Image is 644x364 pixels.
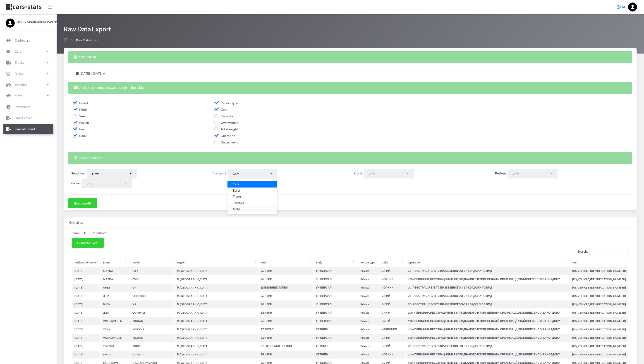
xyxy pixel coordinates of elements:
th: СИНІЙ [379,309,405,317]
th: [DATE] [72,309,100,317]
label: Regions: [495,171,507,176]
th: 70 - РЕЄСТРАЦIЯ Б/В ТЗ ПРИВЕЗЕНОГО З-ЗА КОРДОНУ ПО ВМД [406,292,570,300]
div: New [92,171,129,176]
label: Transport: [212,171,227,176]
th: VOLKSWAGEN [101,334,130,342]
th: Brand: activate to sort column ascending [101,259,130,267]
th: УНІВЕРСАЛ [314,334,358,342]
th: 100 - ПЕРВИННА РЕЄСТРАЦIЯ Б/В ТЗ ПРИДБАНОГО В ТОРГІВЕЛЬНІЙ ОРГАНІЗАЦІЇ, ЯКИЙ ВВЕЗЕНО З-ЗА КОРДОНУ [406,326,570,333]
th: [US_VEHICLE_IDENTIFICATION_NUMBER] [570,284,628,292]
div: Any [87,181,124,186]
th: MODEL S [130,326,174,333]
span: [DATE] - [DATE] [80,71,102,75]
th: PRIUS [130,342,174,350]
a: Trucks [3,57,53,68]
th: Private [358,317,379,325]
label: New/Used: [71,171,86,176]
th: УНІВЕРСАЛ [314,284,358,292]
th: М.[GEOGRAPHIC_DATA] [175,309,258,317]
h4: Results [68,218,632,226]
th: CX-5 [130,275,174,283]
th: [US_VEHICLE_IDENTIFICATION_NUMBER] [570,342,628,350]
th: ЧОРНИЙ [379,351,405,359]
th: 100 - ПЕРВИННА РЕЄСТРАЦIЯ Б/В ТЗ ПРИДБАНОГО В ТОРГІВЕЛЬНІЙ ОРГАНІЗАЦІЇ, ЯКИЙ ВВЕЗЕНО З-ЗА КОРДОНУ [406,275,570,283]
th: Model: activate to sort column ascending [130,259,174,267]
p: Trucks [15,60,24,65]
th: VOLKSWAGEN [101,317,130,325]
th: [US_VEHICLE_IDENTIFICATION_NUMBER] [570,351,628,359]
span: Trucks [233,195,242,199]
a: Technics [3,80,53,90]
th: М.[GEOGRAPHIC_DATA] [175,284,258,292]
span: Color [214,108,229,111]
th: [US_VEHICLE_IDENTIFICATION_NUMBER] [570,309,628,317]
button: New [87,169,137,179]
th: Private [358,292,379,300]
button: Show results [68,198,97,208]
th: УНІВЕРСАЛ [314,267,358,275]
span: Export to Excel [77,241,98,245]
th: Private [358,301,379,308]
div: Select the filters [68,152,632,164]
span: Region [73,121,89,124]
span: Raw Data Export [76,38,100,42]
th: УНІВЕРСАЛ [314,301,358,308]
th: [DATE] [72,351,100,359]
span: Buses [233,188,241,193]
th: М.[GEOGRAPHIC_DATA] [175,275,258,283]
th: 100 - ПЕРВИННА РЕЄСТРАЦIЯ Б/В ТЗ ПРИДБАНОГО В ТОРГІВЕЛЬНІЙ ОРГАНІЗАЦІЇ, ЯКИЙ ВВЕЗЕНО З-ЗА КОРДОНУ [406,317,570,325]
button: Any [364,169,414,179]
span: Capacity [214,114,233,118]
th: AUDI [101,284,130,292]
th: Q7 [130,284,174,292]
th: СІРИЙ [379,292,405,300]
th: [US_VEHICLE_IDENTIFICATION_NUMBER] [570,292,628,300]
a: References [3,102,53,112]
th: Private [358,326,379,333]
th: Color: activate to sort column ascending [379,259,405,267]
p: Buses [15,71,23,76]
h1: Raw Data Export [64,25,111,35]
span: Person Type [214,101,238,105]
input: Search: [589,248,629,255]
th: УНІВЕРСАЛ [314,309,358,317]
th: CHEROKEE [130,292,174,300]
span: Fuel [73,127,85,131]
div: Any [513,171,550,176]
th: 70 - РЕЄСТРАЦIЯ Б/В ТЗ ПРИВЕЗЕНОГО З-ЗА КОРДОНУ ПО ВМД [406,342,570,350]
th: БІЛИЙ [379,342,405,350]
label: Search: [577,248,629,255]
span: Total weight [214,127,238,131]
button: Any [82,178,132,188]
th: [US_VEHICLE_IDENTIFICATION_NUMBER] [570,326,628,333]
th: [DATE] [72,326,100,333]
th: БЕНЗИН [259,267,313,275]
th: X5 [130,301,174,308]
div: Any [369,171,406,176]
th: Private [358,342,379,350]
span: [EMAIL_ADDRESS][DOMAIN_NAME] [17,20,51,24]
select: Showentries [79,230,96,236]
th: Private [358,309,379,317]
th: SKODA [101,351,130,359]
img: navbar brand [6,3,42,10]
th: TIGUAN [130,334,174,342]
th: [US_VEHICLE_IDENTIFICATION_NUMBER] [570,301,628,308]
th: VIN: activate to sort column ascending [570,259,628,267]
th: БЕНЗИН [259,301,313,308]
th: [DATE] [72,292,100,300]
th: 100 - ПЕРВИННА РЕЄСТРАЦIЯ Б/В ТЗ ПРИДБАНОГО В ТОРГІВЕЛЬНІЙ ОРГАНІЗАЦІЇ, ЯКИЙ ВВЕЗЕНО З-ЗА КОРДОНУ [406,309,570,317]
th: УНІВЕРСАЛ [314,275,358,283]
th: Region: activate to sort column ascending [175,259,258,267]
th: Person Type: activate to sort column ascending [358,259,379,267]
p: References [15,104,30,110]
th: [US_VEHICLE_IDENTIFICATION_NUMBER] [570,275,628,283]
th: ЕЛЕКТРО [259,326,313,333]
p: Moto [15,93,22,99]
p: Dashboard [15,38,30,43]
th: [DATE] [72,275,100,283]
th: ЧОРНИЙ [379,275,405,283]
div: Cars [233,171,270,176]
th: [DATE] [72,334,100,342]
th: Private [358,284,379,292]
